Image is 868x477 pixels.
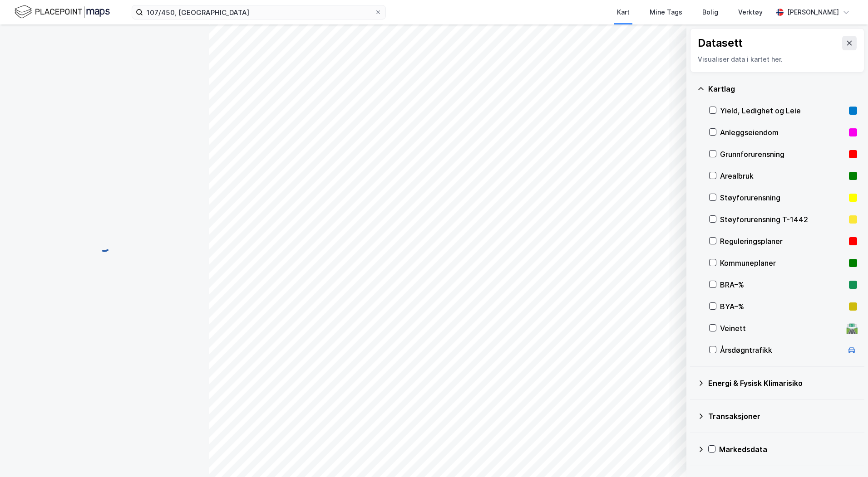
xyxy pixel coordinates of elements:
[97,238,112,253] img: spinner.a6d8c91a73a9ac5275cf975e30b51cfb.svg
[698,54,857,65] div: Visualiser data i kartet her.
[720,258,845,268] div: Kommuneplaner
[787,7,839,18] div: [PERSON_NAME]
[846,322,858,334] div: 🛣️
[720,149,845,160] div: Grunnforurensning
[720,279,845,290] div: BRA–%
[738,7,763,18] div: Verktøy
[708,83,857,94] div: Kartlag
[720,301,845,312] div: BYA–%
[720,236,845,247] div: Reguleringsplaner
[708,378,857,389] div: Energi & Fysisk Klimarisiko
[720,192,845,203] div: Støyforurensning
[15,4,110,20] img: logo.f888ab2527a4732fd821a326f86c7f29.svg
[720,127,845,138] div: Anleggseiendom
[720,105,845,116] div: Yield, Ledighet og Leie
[720,170,845,181] div: Arealbruk
[720,214,845,225] div: Støyforurensning T-1442
[823,433,868,477] iframe: Chat Widget
[720,345,843,355] div: Årsdøgntrafikk
[617,7,630,18] div: Kart
[650,7,682,18] div: Mine Tags
[702,7,718,18] div: Bolig
[698,36,743,50] div: Datasett
[823,433,868,477] div: Kontrollprogram for chat
[720,323,843,334] div: Veinett
[143,5,375,19] input: Søk på adresse, matrikkel, gårdeiere, leietakere eller personer
[719,444,857,455] div: Markedsdata
[708,411,857,422] div: Transaksjoner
